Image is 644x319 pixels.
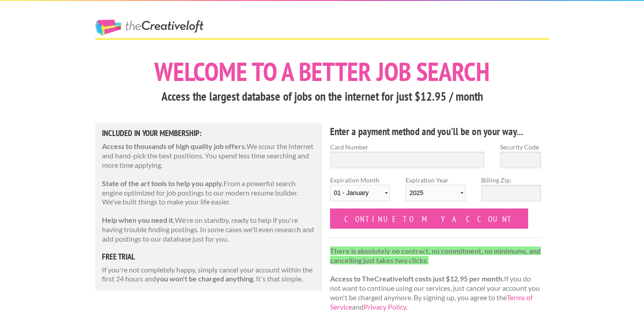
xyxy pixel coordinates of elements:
[156,274,253,283] strong: you won't be charged anything
[406,185,466,201] select: Expiration Year
[102,253,316,261] h5: free trial
[330,274,504,283] strong: Access to TheCreativeloft costs just $12.95 per month.
[102,179,224,187] strong: State of the art tools to help you apply.
[481,175,541,185] label: Billing Zip:
[95,88,549,105] h3: Access the largest database of jobs on the internet for just $12.95 / month
[330,124,542,139] h4: Enter a payment method and you'll be on your way...
[102,265,316,284] p: If you're not completely happy, simply cancel your account within the first 24 hours and . It's t...
[102,142,316,170] p: We scour the internet and hand-pick the best positions. You spend less time searching and more ti...
[330,247,541,264] strong: There is absolutely no contract, no commitment, no minimums, and cancelling just takes two clicks.
[95,59,549,85] h1: Welcome to a better job search
[102,142,246,150] strong: Access to thousands of high quality job offers.
[364,302,406,311] a: Privacy Policy
[102,216,175,224] strong: Help when you need it.
[406,175,466,208] label: Expiration Year
[330,175,390,208] label: Expiration Month
[95,20,203,36] a: The Creative Loft
[330,208,529,229] input: Continue to my account
[500,142,541,152] label: Security Code
[102,179,316,207] p: From a powerful search engine optimized for job postings to our modern resume builder. We've buil...
[330,142,485,152] label: Card Number
[330,185,390,201] select: Expiration Month
[330,293,533,311] a: Terms of Service
[102,129,316,137] h5: Included in Your Membership:
[330,247,542,312] p: If you do not want to continue using our services, just cancel your account you won't be charged ...
[102,216,316,243] p: We're on standby, ready to help if you're having trouble finding postings. In some cases we'll ev...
